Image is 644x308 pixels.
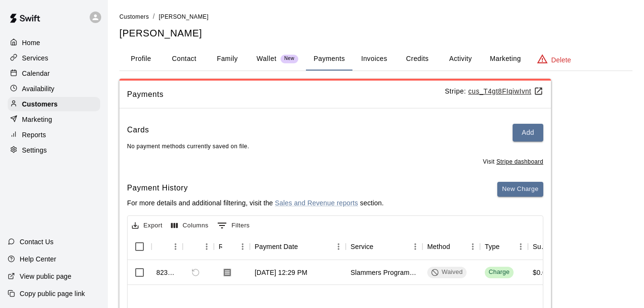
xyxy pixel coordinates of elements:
h5: [PERSON_NAME] [119,27,632,40]
div: Sep 18, 2025, 12:29 PM [255,268,307,277]
button: Payments [306,47,352,71]
li: / [153,12,155,22]
div: Payment Date [250,233,346,260]
div: Payment Date [255,233,298,260]
p: Services [22,53,48,63]
span: Payments [127,88,445,101]
button: New Charge [497,182,543,197]
a: cus_T4gt8FIqiwIvnt [468,87,543,95]
button: Sort [222,240,235,253]
h6: Cards [127,124,149,142]
span: Customers [119,13,149,20]
button: Family [206,47,249,71]
p: For more details and additional filtering, visit the section. [127,198,384,208]
div: Receipt [219,233,222,260]
div: Type [485,233,500,260]
button: Sort [156,240,170,253]
nav: breadcrumb [119,12,632,22]
a: Reports [8,128,100,142]
button: Export [129,218,165,233]
p: Home [22,38,40,47]
a: Stripe dashboard [496,158,543,165]
span: Refund payment [187,264,204,281]
button: Marketing [482,47,528,71]
div: Waived [431,268,463,277]
span: Visit [483,157,543,167]
a: Sales and Revenue reports [275,199,358,207]
div: Slammers Program Players [351,268,418,277]
a: Customers [8,97,100,111]
button: Menu [466,239,480,254]
p: Reports [22,130,46,140]
button: Profile [119,47,163,71]
a: Availability [8,82,100,96]
p: View public page [20,272,71,281]
a: Customers [119,12,149,20]
a: Calendar [8,66,100,81]
span: New [281,56,298,62]
button: Activity [439,47,482,71]
button: Sort [450,240,464,253]
button: Sort [298,240,312,253]
p: Help Center [20,254,56,264]
button: Menu [168,239,183,254]
p: Wallet [257,54,277,64]
button: Download Receipt [219,264,236,281]
div: Type [480,233,528,260]
button: Contact [163,47,206,71]
a: Settings [8,143,100,157]
p: Settings [22,145,47,155]
p: Calendar [22,69,50,78]
button: Menu [514,239,528,254]
span: No payment methods currently saved on file. [127,143,249,150]
a: Home [8,36,100,50]
button: Invoices [352,47,396,71]
p: Copy public page link [20,289,85,298]
button: Show filters [215,218,252,233]
div: 823560 [156,268,178,277]
div: Subtotal [533,233,548,260]
p: Customers [22,99,58,109]
button: Menu [408,239,422,254]
p: Marketing [22,115,52,124]
div: Id [152,233,183,260]
button: Menu [199,239,214,254]
h6: Payment History [127,182,384,194]
p: Stripe: [445,86,543,96]
button: Add [513,124,543,142]
button: Menu [331,239,346,254]
a: Services [8,51,100,65]
div: Method [422,233,480,260]
button: Select columns [169,218,211,233]
p: Availability [22,84,55,94]
span: [PERSON_NAME] [159,13,209,20]
div: Method [427,233,450,260]
div: Charge [489,268,510,277]
button: Sort [187,240,201,253]
button: Credits [396,47,439,71]
p: Contact Us [20,237,54,247]
div: Receipt [214,233,250,260]
a: Marketing [8,112,100,127]
button: Menu [235,239,250,254]
button: Sort [500,240,513,253]
div: Refund [183,233,214,260]
div: Service [346,233,422,260]
button: Sort [374,240,387,253]
div: basic tabs example [119,47,632,71]
div: $0.00 [533,268,550,277]
p: Delete [551,55,571,65]
div: Service [351,233,374,260]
